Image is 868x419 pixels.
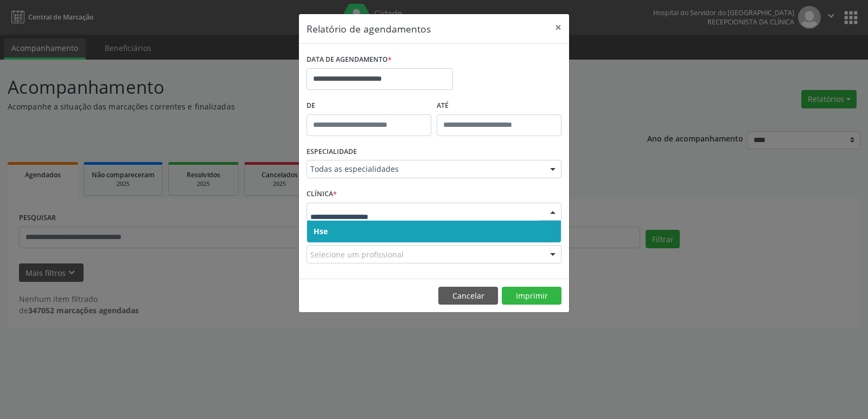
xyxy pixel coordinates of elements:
h5: Relatório de agendamentos [307,22,431,36]
span: Hse [314,226,328,236]
button: Imprimir [502,287,561,305]
span: Selecione um profissional [310,249,404,260]
label: ATÉ [437,98,561,114]
label: De [307,98,431,114]
label: DATA DE AGENDAMENTO [307,51,392,68]
span: Todas as especialidades [310,164,539,175]
button: Close [547,14,569,41]
button: Cancelar [438,287,498,305]
label: CLÍNICA [307,186,337,203]
label: ESPECIALIDADE [307,144,357,160]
